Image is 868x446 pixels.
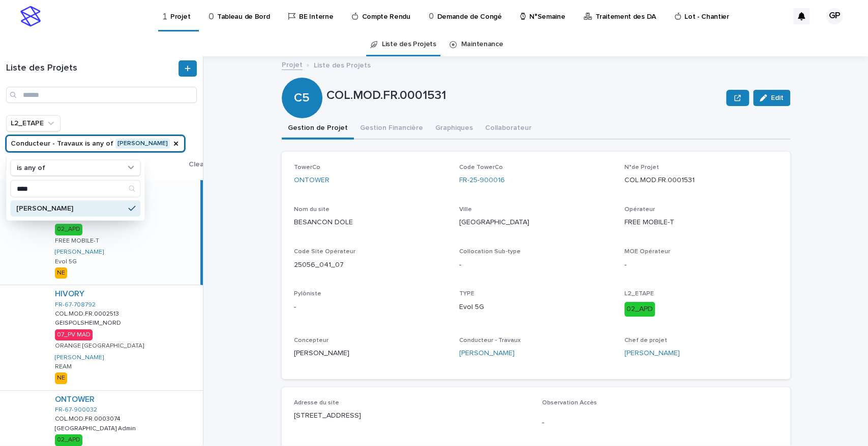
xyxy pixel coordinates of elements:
p: ORANGE [GEOGRAPHIC_DATA] [55,342,144,350]
img: stacker-logo-s-only.png [20,6,41,26]
a: FR-67-900032 [55,406,97,414]
span: MOE Opérateur [624,249,670,255]
div: 02_APD [55,434,82,445]
a: Maintenance [461,32,503,56]
span: Chef de projet [624,337,667,344]
span: Pylôniste [294,291,321,297]
p: Evol 5G [55,258,77,265]
div: GP [826,8,843,24]
p: GEISPOLSHEIM_NORD [55,318,123,327]
button: Conducteur - Travaux [6,135,185,152]
a: Projet [282,58,303,70]
span: L2_ETAPE [624,291,654,297]
span: Collocation Sub-type [459,249,521,255]
p: - [294,302,447,313]
a: Liste des Projets [382,32,436,56]
a: ONTOWER [294,175,330,186]
p: Evol 5G [459,302,612,313]
p: COL.MOD.FR.0002513 [55,308,121,318]
div: 07_PV MAD [55,329,93,340]
span: N°de Projet [624,164,659,170]
h1: Liste des Projets [6,63,176,74]
p: 25056_041_07 [294,260,447,270]
p: FREE MOBILE-T [624,217,777,228]
span: Edit [771,94,784,101]
a: FR-25-900016 [459,175,505,186]
p: is any of [17,163,45,172]
span: TowerCo [294,164,320,170]
a: [PERSON_NAME] [459,348,515,359]
div: NE [55,267,67,279]
p: BESANCON DOLE [294,217,447,228]
span: Ville [459,207,472,213]
p: [PERSON_NAME] [16,205,124,212]
p: - [624,260,777,270]
p: [GEOGRAPHIC_DATA] [459,217,612,228]
div: C5 [282,50,322,105]
span: Code TowerCo [459,164,503,170]
div: Search [10,180,140,197]
p: FREE MOBILE-T [55,237,99,245]
button: Gestion de Projet [282,118,354,140]
span: Adresse du site [294,400,339,406]
span: Concepteur [294,337,328,344]
span: Clear all filters [189,161,237,168]
a: ONTOWER [55,395,95,404]
p: COL.MOD.FR.0001531 [624,175,777,186]
button: Graphiques [429,118,479,140]
p: [STREET_ADDRESS] [294,410,530,421]
p: COL.MOD.FR.0001531 [326,88,723,103]
span: Conducteur - Travaux [459,337,521,344]
p: COL.MOD.FR.0003074 [55,414,123,423]
a: HIVORY [55,289,84,299]
p: - [542,418,778,428]
div: NE [55,372,67,384]
a: [PERSON_NAME] [55,354,104,361]
button: Clear all filters [185,157,237,172]
a: [PERSON_NAME] [624,348,680,359]
button: Edit [753,90,790,106]
a: [PERSON_NAME] [55,249,104,256]
span: Observation Accès [542,400,597,406]
input: Search [6,87,197,103]
input: Search [11,181,140,197]
div: 02_APD [624,302,655,317]
p: REAM [55,363,72,370]
span: TYPE [459,291,474,297]
div: 02_APD [55,224,82,235]
p: - [459,260,612,270]
button: Collaborateur [479,118,537,140]
p: Liste des Projets [314,59,371,70]
p: [GEOGRAPHIC_DATA] Admin [55,423,138,432]
span: Code Site Opérateur [294,249,355,255]
button: Gestion Financière [354,118,429,140]
span: Nom du site [294,207,330,213]
span: Opérateur [624,207,655,213]
button: L2_ETAPE [6,115,61,131]
p: [PERSON_NAME] [294,348,447,359]
a: FR-67-708792 [55,301,96,308]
